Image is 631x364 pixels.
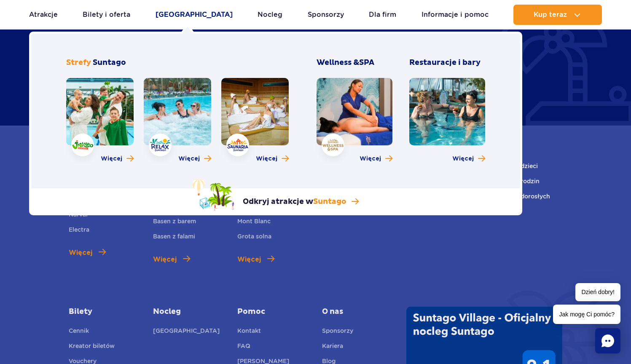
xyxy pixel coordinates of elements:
[369,5,396,25] a: Dla firm
[178,155,200,163] span: Więcej
[452,155,485,163] a: Więcej o Restauracje i bary
[192,178,359,211] a: Odkryj atrakcje wSuntago
[256,155,277,163] span: Więcej
[178,155,211,163] a: Więcej o strefie Relax
[595,328,620,353] div: Chat
[93,58,126,67] span: Suntago
[513,5,602,25] button: Kup teraz
[101,155,134,163] a: Więcej o strefie Jamango
[308,5,344,25] a: Sponsorzy
[156,5,233,25] a: [GEOGRAPHIC_DATA]
[359,58,374,67] span: SPA
[422,5,489,25] a: Informacje i pomoc
[66,58,91,67] span: Strefy
[360,155,381,163] span: Więcej
[553,305,620,324] span: Jak mogę Ci pomóc?
[29,5,58,25] a: Atrakcje
[317,58,374,67] span: Wellness &
[360,155,392,163] a: Więcej o Wellness & SPA
[83,5,130,25] a: Bilety i oferta
[452,155,474,163] span: Więcej
[243,197,346,207] p: Odkryj atrakcje w
[101,155,122,163] span: Więcej
[575,283,620,301] span: Dzień dobry!
[409,58,485,68] h3: Restauracje i bary
[534,11,567,19] span: Kup teraz
[258,5,282,25] a: Nocleg
[313,197,346,206] span: Suntago
[256,155,289,163] a: Więcej o strefie Saunaria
